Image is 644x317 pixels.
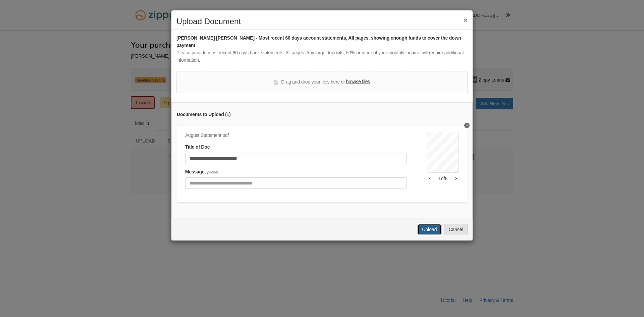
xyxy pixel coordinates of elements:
[274,78,370,86] div: Drag and drop your files here or
[418,224,441,235] button: Upload
[176,49,468,64] div: Please provide most recent 60 days bank statements, All pages. Any large deposits, 50% or more of...
[185,153,407,164] input: Document Title
[464,16,468,23] button: ×
[427,175,459,182] div: 1 of 8
[444,224,468,235] button: Cancel
[346,78,370,86] label: browse files
[176,35,468,49] div: [PERSON_NAME] [PERSON_NAME] - Most recent 60 days account statements, All pages, showing enough f...
[205,170,218,174] span: Optional
[185,168,218,176] label: Message
[185,177,407,189] input: Include any comments on this document
[185,132,407,139] div: August Statement.pdf
[176,17,468,26] h2: Upload Document
[185,144,210,151] label: Title of Doc
[177,111,467,118] div: Documents to Upload ( 1 )
[464,123,470,128] button: Delete Most Recent 60 Day Statement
